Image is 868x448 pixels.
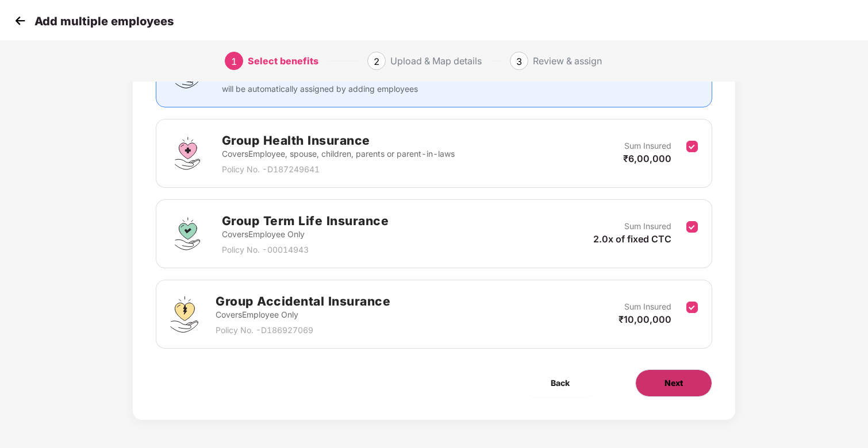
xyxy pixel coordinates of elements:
[516,56,522,67] span: 3
[624,140,671,152] p: Sum Insured
[34,14,174,28] p: Add multiple employees
[222,163,455,176] p: Policy No. - D187249641
[222,244,389,256] p: Policy No. - 00014943
[222,131,455,150] h2: Group Health Insurance
[390,52,482,70] div: Upload & Map details
[170,296,198,333] img: svg+xml;base64,PHN2ZyB4bWxucz0iaHR0cDovL3d3dy53My5vcmcvMjAwMC9zdmciIHdpZHRoPSI0OS4zMjEiIGhlaWdodD...
[533,52,602,70] div: Review & assign
[374,56,379,67] span: 2
[170,217,205,251] img: svg+xml;base64,PHN2ZyBpZD0iR3JvdXBfVGVybV9MaWZlX0luc3VyYW5jZSIgZGF0YS1uYW1lPSJHcm91cCBUZXJtIExpZm...
[216,292,390,311] h2: Group Accidental Insurance
[216,324,390,337] p: Policy No. - D186927069
[551,377,570,389] span: Back
[593,233,671,245] span: 2.0x of fixed CTC
[623,153,671,164] span: ₹6,00,000
[216,308,390,321] p: Covers Employee Only
[248,52,318,70] div: Select benefits
[222,211,389,230] h2: Group Term Life Insurance
[624,220,671,233] p: Sum Insured
[231,56,237,67] span: 1
[619,314,671,325] span: ₹10,00,000
[635,369,712,397] button: Next
[222,228,389,241] p: Covers Employee Only
[222,148,455,160] p: Covers Employee, spouse, children, parents or parent-in-laws
[522,369,598,397] button: Back
[624,300,671,313] p: Sum Insured
[222,70,448,95] p: Clove Dental, Pharmeasy, Nua Women, Prystine Care etc will be automatically assigned by adding em...
[665,377,683,389] span: Next
[11,12,29,29] img: svg+xml;base64,PHN2ZyB4bWxucz0iaHR0cDovL3d3dy53My5vcmcvMjAwMC9zdmciIHdpZHRoPSIzMCIgaGVpZ2h0PSIzMC...
[170,136,205,171] img: svg+xml;base64,PHN2ZyBpZD0iR3JvdXBfSGVhbHRoX0luc3VyYW5jZSIgZGF0YS1uYW1lPSJHcm91cCBIZWFsdGggSW5zdX...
